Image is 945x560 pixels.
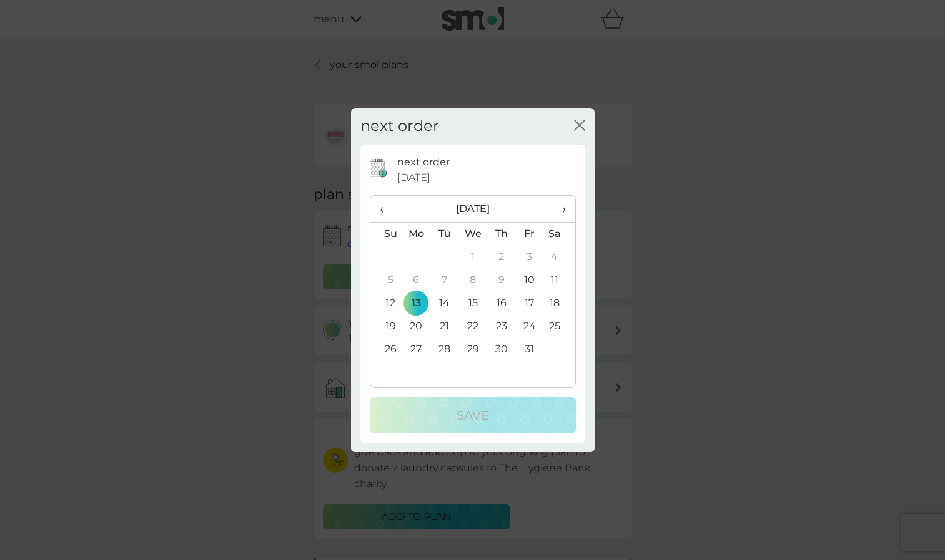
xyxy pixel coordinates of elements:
[380,196,393,222] span: ‹
[458,292,487,315] td: 15
[515,222,543,246] th: Fr
[402,269,431,292] td: 6
[458,222,487,246] th: We
[487,292,515,315] td: 16
[543,292,575,315] td: 18
[370,338,402,361] td: 26
[397,154,450,170] p: next order
[430,338,458,361] td: 28
[402,196,544,223] th: [DATE]
[574,120,585,133] button: close
[458,338,487,361] td: 29
[543,315,575,338] td: 25
[430,292,458,315] td: 14
[487,315,515,338] td: 23
[515,269,543,292] td: 10
[370,315,402,338] td: 19
[402,315,431,338] td: 20
[430,222,458,246] th: Tu
[370,292,402,315] td: 12
[370,222,402,246] th: Su
[543,246,575,269] td: 4
[458,315,487,338] td: 22
[487,222,515,246] th: Th
[515,246,543,269] td: 3
[370,397,576,433] button: Save
[487,246,515,269] td: 2
[457,405,489,425] p: Save
[487,269,515,292] td: 9
[543,269,575,292] td: 11
[402,292,431,315] td: 13
[397,170,430,186] span: [DATE]
[515,338,543,361] td: 31
[515,315,543,338] td: 24
[430,269,458,292] td: 7
[553,196,565,222] span: ›
[515,292,543,315] td: 17
[458,269,487,292] td: 8
[370,269,402,292] td: 5
[402,222,431,246] th: Mo
[430,315,458,338] td: 21
[458,246,487,269] td: 1
[543,222,575,246] th: Sa
[487,338,515,361] td: 30
[402,338,431,361] td: 27
[360,117,439,135] h2: next order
